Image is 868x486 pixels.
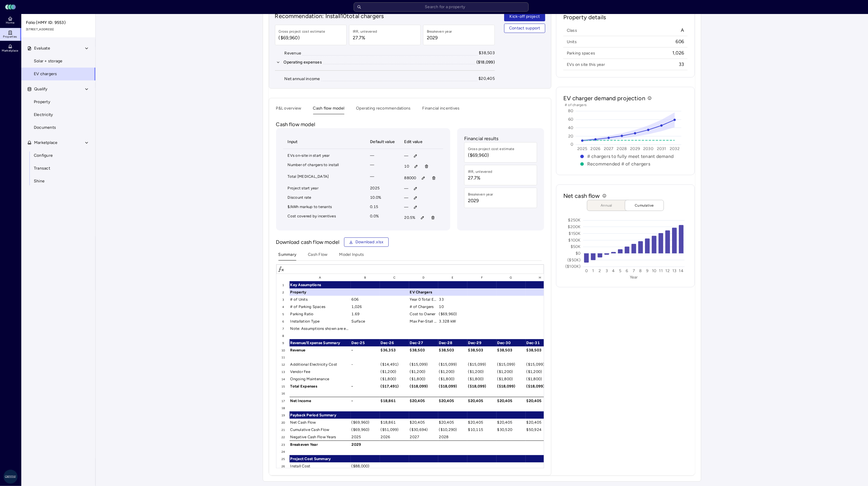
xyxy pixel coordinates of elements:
[427,34,452,41] span: 2029
[276,332,290,339] div: 8
[355,239,384,245] span: Download .xlsx
[604,147,614,152] text: 2027
[276,411,290,419] div: 19
[276,318,290,325] div: 6
[380,346,409,354] div: $36,353
[276,404,290,411] div: 18
[438,368,467,375] div: ($1,200)
[676,38,684,45] span: 606
[351,274,380,281] div: B
[351,426,380,433] div: ($69,960)
[290,296,351,303] div: # of Units
[21,121,96,134] a: Documents
[504,24,545,33] button: Contact support
[365,161,399,172] td: —
[681,27,684,34] span: A
[626,269,628,274] text: 6
[351,310,380,318] div: 1.69
[276,390,290,397] div: 16
[504,12,545,21] button: Kick-off project
[567,258,581,263] text: ($50K)
[344,237,389,247] button: Download .xlsx
[380,368,409,375] div: ($1,200)
[568,134,574,139] text: 20
[351,383,380,390] div: -
[409,288,438,296] div: EV Chargers
[276,310,290,318] div: 5
[409,426,438,433] div: ($30,694)
[438,361,467,368] div: ($15,099)
[409,361,438,368] div: ($15,099)
[290,339,351,346] div: Revenue/Expense Summary
[276,433,290,441] div: 22
[497,419,526,426] div: $20,405
[290,325,351,332] div: Note: Assumptions shown are editable in Model Inputs only
[617,147,627,152] text: 2028
[568,238,581,243] text: $100K
[290,375,351,383] div: Ongoing Maintenance
[380,419,409,426] div: $18,861
[467,419,497,426] div: $20,405
[351,462,380,470] div: ($88,000)
[365,135,399,149] th: Default value
[633,269,635,274] text: 7
[351,318,380,325] div: Surface
[643,147,653,152] text: 2030
[290,310,351,318] div: Parking Ratio
[569,231,581,236] text: $150K
[576,251,581,256] text: $0
[438,433,467,441] div: 2028
[34,178,45,184] span: Shine
[497,339,526,346] div: Dec-30
[404,153,408,159] span: —
[276,375,290,383] div: 14
[526,368,555,375] div: ($1,200)
[478,75,495,82] div: $20,405
[468,146,515,152] div: Gross project cost estimate
[290,368,351,375] div: Vendor Fee
[526,397,555,404] div: $20,405
[568,109,574,114] text: 80
[467,383,497,390] div: ($18,099)
[284,59,322,66] div: Operating expenses
[276,426,290,433] div: 21
[526,426,555,433] div: $50,924
[276,397,290,404] div: 17
[365,193,399,202] td: 10.0%
[34,112,53,118] span: Electricity
[409,383,438,390] div: ($18,099)
[21,96,96,108] a: Property
[526,274,555,281] div: H
[464,135,537,142] p: Financial results
[3,470,17,484] img: Greystar AS
[351,441,380,448] div: 2029
[679,61,684,68] span: 33
[21,42,96,55] button: Evaluate
[438,296,467,303] div: 33
[409,346,438,354] div: $38,503
[283,151,366,161] td: EVs on-site in start year
[290,274,351,281] div: A
[400,135,443,149] th: Edit value
[438,318,467,325] div: 3.328 kW
[380,339,409,346] div: Dec-26
[526,346,555,354] div: $38,503
[438,310,467,318] div: ($69,960)
[467,397,497,404] div: $20,405
[380,274,409,281] div: C
[21,162,96,175] a: Transact
[365,212,399,223] td: 0.0%
[526,361,555,368] div: ($15,099)
[565,103,587,107] text: # of chargers
[276,288,290,296] div: 2
[21,55,96,68] a: Solar + storage
[619,269,621,274] text: 5
[290,303,351,310] div: # of Parking Spaces
[467,346,497,354] div: $38,503
[497,368,526,375] div: ($1,200)
[351,346,380,354] div: -
[290,411,351,419] div: Payback Period Summary
[380,361,409,368] div: ($14,491)
[670,147,680,152] text: 2032
[409,433,438,441] div: 2027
